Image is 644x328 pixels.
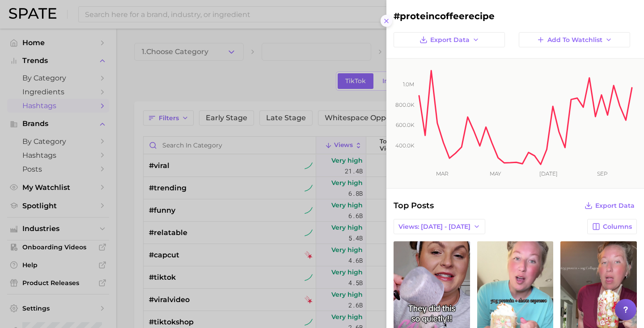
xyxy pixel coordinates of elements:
[597,170,608,177] tspan: Sep
[595,202,635,210] span: Export Data
[396,122,415,128] tspan: 600.0k
[519,32,630,47] button: Add to Watchlist
[394,219,485,234] button: Views: [DATE] - [DATE]
[539,170,558,177] tspan: [DATE]
[436,170,449,177] tspan: Mar
[394,11,637,21] h2: #proteincoffeerecipe
[587,219,637,234] button: Columns
[403,81,414,88] tspan: 1.0m
[395,142,415,149] tspan: 400.0k
[603,223,632,231] span: Columns
[394,199,434,212] span: Top Posts
[430,36,470,44] span: Export Data
[490,170,501,177] tspan: May
[582,199,637,212] button: Export Data
[398,223,470,231] span: Views: [DATE] - [DATE]
[394,32,505,47] button: Export Data
[395,101,415,108] tspan: 800.0k
[547,36,602,44] span: Add to Watchlist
